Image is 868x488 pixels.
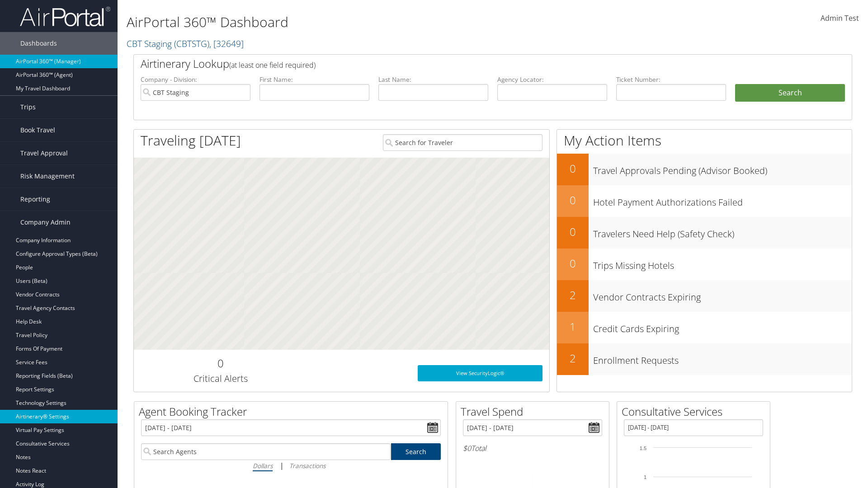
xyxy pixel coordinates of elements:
[141,75,250,84] label: Company - Division:
[557,217,852,249] a: 0Travelers Need Help (Safety Check)
[229,60,316,70] span: (at least one field required)
[557,287,589,303] h2: 2
[20,6,110,27] img: airportal-logo.png
[174,38,209,50] span: ( CBTSTG )
[383,134,542,151] input: Search for Traveler
[593,160,852,177] h3: Travel Approvals Pending (Advisor Booked)
[593,318,852,335] h3: Credit Cards Expiring
[735,84,845,102] button: Search
[127,13,615,32] h1: AirPortal 360™ Dashboard
[20,165,75,188] span: Risk Management
[20,188,50,211] span: Reporting
[20,32,57,55] span: Dashboards
[821,13,859,23] span: Admin Test
[557,249,852,280] a: 0Trips Missing Hotels
[557,256,589,271] h2: 0
[289,461,325,470] i: Transactions
[259,75,369,84] label: First Name:
[141,372,300,385] h3: Critical Alerts
[463,443,471,453] span: $0
[463,443,602,453] h6: Total
[557,161,589,176] h2: 0
[622,404,770,419] h2: Consultative Services
[253,461,273,470] i: Dollars
[593,286,852,304] h3: Vendor Contracts Expiring
[209,38,244,50] span: , [ 32649 ]
[593,192,852,209] h3: Hotel Payment Authorizations Failed
[640,446,646,451] tspan: 1.5
[557,154,852,185] a: 0Travel Approvals Pending (Advisor Booked)
[139,404,448,419] h2: Agent Booking Tracker
[557,192,589,208] h2: 0
[20,119,55,141] span: Book Travel
[557,319,589,334] h2: 1
[391,443,441,460] a: Search
[20,211,71,234] span: Company Admin
[141,460,441,471] div: |
[497,75,607,84] label: Agency Locator:
[141,56,785,71] h2: Airtinerary Lookup
[418,365,542,381] a: View SecurityLogic®
[461,404,609,419] h2: Travel Spend
[141,356,300,371] h2: 0
[127,38,244,50] a: CBT Staging
[593,255,852,272] h3: Trips Missing Hotels
[593,223,852,240] h3: Travelers Need Help (Safety Check)
[141,443,391,460] input: Search Agents
[20,142,68,164] span: Travel Approval
[557,280,852,312] a: 2Vendor Contracts Expiring
[593,350,852,367] h3: Enrollment Requests
[821,5,859,33] a: Admin Test
[141,131,241,150] h1: Traveling [DATE]
[557,224,589,239] h2: 0
[557,351,589,366] h2: 2
[378,75,488,84] label: Last Name:
[557,185,852,217] a: 0Hotel Payment Authorizations Failed
[616,75,726,84] label: Ticket Number:
[557,343,852,375] a: 2Enrollment Requests
[557,312,852,343] a: 1Credit Cards Expiring
[20,96,36,118] span: Trips
[644,474,646,480] tspan: 1
[557,131,852,150] h1: My Action Items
